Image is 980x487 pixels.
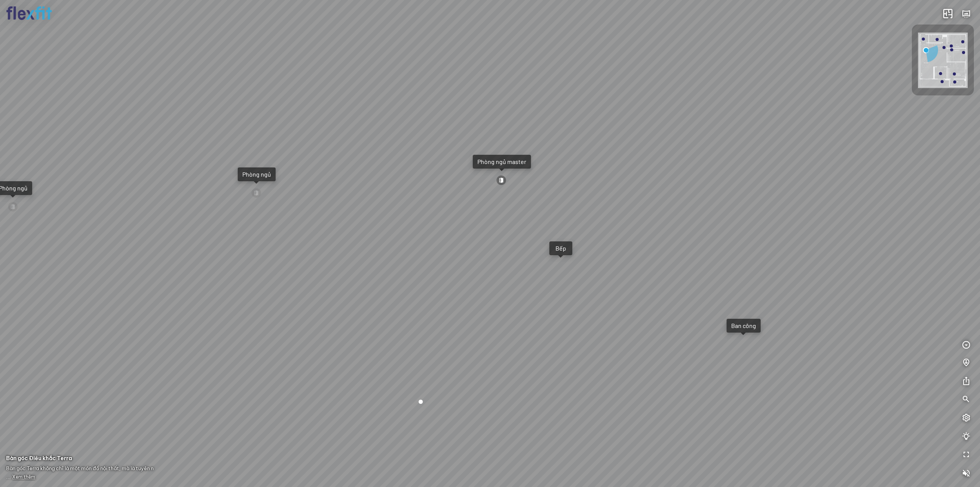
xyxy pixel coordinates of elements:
[554,244,568,252] div: Bếp
[6,6,52,20] img: logo
[12,474,35,480] span: Xem thêm
[477,158,526,166] div: Phòng ngủ master
[918,33,968,88] img: Flexfit_Apt1_M__JKL4XAWR2ATG.png
[242,171,271,178] div: Phòng ngủ
[6,474,35,480] span: ...
[731,322,756,330] div: Ban công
